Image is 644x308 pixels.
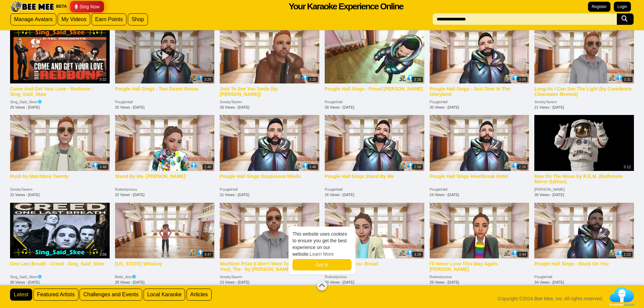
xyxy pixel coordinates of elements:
[115,261,162,266] h4: Tennessee Whiskey
[220,83,319,97] a: Just To See You Smile (by [PERSON_NAME])
[28,193,40,197] span: [DATE]
[115,27,215,83] a: 3:26
[534,105,549,109] span: 21 Views
[552,105,564,109] span: [DATE]
[236,193,237,197] span: ·
[10,27,110,83] a: 3:32
[115,115,215,171] a: 2:46
[220,171,301,180] a: Pougle Hall Sings Suspicious Minds
[28,280,40,284] span: [DATE]
[430,105,444,109] span: 20 Views
[9,1,55,13] img: Bee Mee
[10,83,110,97] a: Come And Get Your Love - Redbone - Sing_Said_Skee
[10,115,110,171] a: 3:48
[550,105,551,109] span: ·
[115,203,215,259] img: Tennessee Whiskey
[534,86,634,96] h4: Long As I Can See The Light (by Creedence Clearwater Revival)
[430,280,444,284] span: 29 Views
[430,83,529,97] a: Pougle Hall Sings - Just Over In The Gloryland
[133,280,145,284] span: [DATE]
[10,193,25,197] span: 32 Views
[56,4,67,9] span: BETA
[310,251,334,257] a: learn more about cookies
[289,0,403,13] div: Your Karaoke Experience Online
[10,275,42,279] a: Sing_Said_Skee
[430,203,529,259] img: I'll Never Love This Way Again- Dionnne Warwick
[288,227,356,274] div: cookieconsent
[220,115,319,171] img: Pougle Hall Sings Suspicious Minds
[430,86,529,96] h4: Pougle Hall Sings - Just Over In The Gloryland
[325,100,342,104] a: PougleHall
[445,105,446,109] span: ·
[430,258,529,272] a: I'll Never Love This Way Again- [PERSON_NAME]
[447,280,459,284] span: [DATE]
[115,115,215,171] img: Stand By Me- Ben E. King
[325,115,424,171] img: Pougle Hall Sings Stand By Me
[238,105,250,109] span: [DATE]
[220,27,319,83] a: 3:20
[534,174,634,184] h4: Man On The Moon by R.E.M. (Bathroom Mirror Edition)
[115,258,162,267] a: [US_STATE] Whiskey
[115,171,185,180] a: Stand By Me- [PERSON_NAME]
[115,100,133,104] a: PougleHall
[10,100,42,104] a: Sing_Said_Skee
[33,289,78,301] a: Featured Artists
[292,231,352,257] span: This website uses cookies to ensure you get the best experience on our website.
[445,280,446,284] span: ·
[131,280,132,284] span: ·
[10,203,110,259] a: 3:58
[10,86,110,96] h4: Come And Get Your Love - Redbone - Sing_Said_Skee
[552,193,564,197] span: [DATE]
[238,193,250,197] span: [DATE]
[534,115,634,171] a: 5:12
[115,105,130,109] span: 25 Views
[220,261,319,271] h4: Wurlitzer Prize (I Don't Want To Get Over You), The - by Waylon Jennings
[131,105,132,109] span: ·
[58,13,90,25] a: My Videos
[534,275,552,279] a: PougleHall
[133,193,145,197] span: [DATE]
[430,187,447,191] a: PougleHall
[220,193,234,197] span: 21 Views
[430,27,529,83] a: 3:05
[79,289,142,301] a: Challenges and Events
[534,203,634,259] img: Pougle Hall Sings - Stuck On You
[534,115,634,171] img: Man On The Moon by R.E.M. (Bathroom Mirror Edition)
[10,258,104,267] a: One Last Breath - Creed - Sing_Said_Skee
[115,174,185,179] h4: Stand By Me- Ben E. King
[534,261,608,266] h4: Pougle Hall Sings - Stuck On You
[10,261,104,266] h4: One Last Breath - Creed - Sing_Said_Skee
[325,115,424,171] a: 2:58
[534,27,634,83] img: Long As I Can See The Light (by Creedence Clearwater Revival)
[325,275,347,279] a: Rubeelycious
[220,174,301,179] h4: Pougle Hall Sings Suspicious Minds
[430,115,529,171] img: Pougle Hall Sings Heartbreak Hotel
[220,105,234,109] span: 26 Views
[550,193,551,197] span: ·
[325,171,394,180] a: Pougle Hall Sings Stand By Me
[10,174,69,179] h4: Push by Matchbox Twenty
[133,105,145,109] span: [DATE]
[534,83,634,97] a: Long As I Can See The Light (by Creedence Clearwater Revival)
[10,171,69,180] a: Push by Matchbox Twenty
[220,203,319,259] a: 2:08
[115,280,130,284] span: 28 Views
[552,280,564,284] span: [DATE]
[325,280,339,284] span: 33 Views
[220,258,319,272] a: Wurlitzer Prize (I Don't Want To Get Over You), The - by [PERSON_NAME]
[144,289,185,301] a: Local Karaoke
[430,27,529,83] img: Pougle Hall Sings - Just Over In The Gloryland
[220,100,242,104] a: SmokyTavern
[220,86,319,96] h4: Just To See You Smile (by Tim McGraw)
[325,187,342,191] a: PougleHall
[220,115,319,171] a: 3:46
[534,27,634,83] a: 3:31
[325,193,339,197] span: 16 Views
[10,27,110,83] img: Come And Get Your Love - Redbone - Sing_Said_Skee
[10,280,25,284] span: 30 Views
[26,280,27,284] span: ·
[430,115,529,171] a: 2:20
[325,83,423,93] a: Pougle Hall Sings - Proud [PERSON_NAME]
[115,275,137,279] a: Belle_Aire
[430,203,529,259] a: 3:44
